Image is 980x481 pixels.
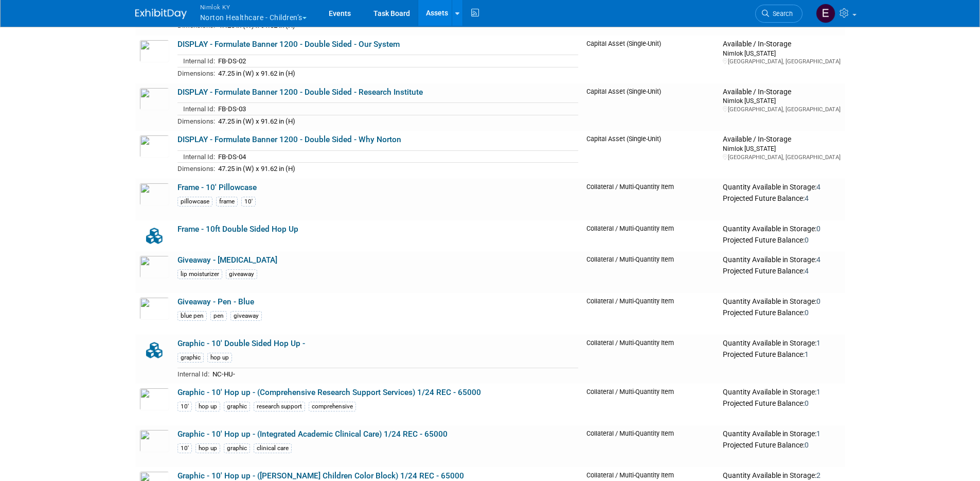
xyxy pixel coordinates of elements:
td: Internal Id: [177,103,215,115]
span: Search [769,10,793,18]
div: Quantity Available in Storage: [723,255,841,265]
div: 10' [177,402,192,411]
td: Dimensions: [177,163,215,175]
div: Quantity Available in Storage: [723,297,841,306]
div: [GEOGRAPHIC_DATA], [GEOGRAPHIC_DATA] [723,153,841,161]
div: Available / In-Storage [723,40,841,49]
a: Giveaway - Pen - Blue [177,297,254,306]
div: Projected Future Balance: [723,306,841,318]
div: Quantity Available in Storage: [723,225,841,234]
div: Projected Future Balance: [723,439,841,450]
span: 1 [805,350,809,358]
span: 0 [805,399,809,407]
a: DISPLAY - Formulate Banner 1200 - Double Sided - Research Institute [177,88,423,97]
div: blue pen [177,311,207,321]
td: FB-DS-03 [215,103,578,115]
td: Capital Asset (Single-Unit) [582,83,719,131]
div: 10' [241,197,256,207]
td: Collateral / Multi-Quantity Item [582,251,719,293]
div: 10' [177,443,192,453]
td: Collateral / Multi-Quantity Item [582,384,719,425]
div: Projected Future Balance: [723,234,841,245]
div: lip moisturizer [177,269,222,279]
a: Graphic - 10' Double Sided Hop Up - [177,339,305,348]
div: pen [210,311,227,321]
div: hop up [195,402,220,411]
span: 4 [805,194,809,202]
td: Internal Id: [177,368,209,380]
div: Nimlok [US_STATE] [723,49,841,58]
span: 4 [805,267,809,275]
div: giveaway [226,269,257,279]
span: 0 [816,297,821,305]
div: [GEOGRAPHIC_DATA], [GEOGRAPHIC_DATA] [723,58,841,65]
td: FB-DS-02 [215,55,578,67]
span: 0 [805,308,809,317]
a: Graphic - 10' Hop up - ([PERSON_NAME] Children Color Block) 1/24 REC - 65000 [177,471,464,480]
div: Quantity Available in Storage: [723,183,841,192]
a: Frame - 10' Pillowcase [177,183,257,192]
div: hop up [207,353,232,363]
td: NC-HU- [209,368,578,380]
div: research support [254,402,305,411]
div: giveaway [230,311,262,321]
div: graphic [224,443,250,453]
div: graphic [224,402,250,411]
td: Capital Asset (Single-Unit) [582,36,719,83]
div: Projected Future Balance: [723,265,841,276]
span: 2 [816,471,821,479]
span: 1 [816,388,821,396]
span: 0 [805,441,809,449]
span: 47.25 in (W) x 91.62 in (H) [218,165,295,173]
a: Frame - 10ft Double Sided Hop Up [177,225,298,234]
div: Quantity Available in Storage: [723,430,841,439]
span: 47.25 in (W) x 91.62 in (H) [218,70,295,77]
span: 4 [816,183,821,191]
td: Internal Id: [177,55,215,67]
span: 0 [816,225,821,233]
span: 1 [816,339,821,347]
a: Giveaway - [MEDICAL_DATA] [177,255,277,265]
div: Available / In-Storage [723,135,841,144]
td: Dimensions: [177,67,215,79]
img: ExhibitDay [135,9,187,19]
td: Internal Id: [177,150,215,163]
span: 0 [805,236,809,244]
div: Quantity Available in Storage: [723,471,841,480]
span: 47.25 in (W) x 91.62 in (H) [218,117,295,125]
td: Dimensions: [177,115,215,127]
a: DISPLAY - Formulate Banner 1200 - Double Sided - Our System [177,40,400,49]
div: frame [216,197,238,207]
div: Quantity Available in Storage: [723,388,841,397]
a: Search [755,5,803,23]
div: Projected Future Balance: [723,192,841,203]
div: Available / In-Storage [723,88,841,97]
span: 1 [816,430,821,438]
td: Collateral / Multi-Quantity Item [582,220,719,251]
img: Elizabeth Griffin [816,4,835,23]
div: comprehensive [309,402,356,411]
img: Collateral-Icon-2.png [139,339,169,362]
span: Nimlok KY [200,2,307,12]
td: Collateral / Multi-Quantity Item [582,425,719,467]
td: Capital Asset (Single-Unit) [582,131,719,179]
div: [GEOGRAPHIC_DATA], [GEOGRAPHIC_DATA] [723,106,841,113]
td: Collateral / Multi-Quantity Item [582,335,719,384]
a: Graphic - 10' Hop up - (Comprehensive Research Support Services) 1/24 REC - 65000 [177,388,481,397]
div: Projected Future Balance: [723,348,841,359]
div: hop up [195,443,220,453]
div: graphic [177,353,204,363]
span: 4 [816,255,821,264]
td: Collateral / Multi-Quantity Item [582,179,719,220]
img: Collateral-Icon-2.png [139,225,169,247]
div: Nimlok [US_STATE] [723,144,841,153]
div: Nimlok [US_STATE] [723,96,841,105]
div: Projected Future Balance: [723,397,841,408]
div: Quantity Available in Storage: [723,339,841,348]
td: FB-DS-04 [215,150,578,163]
a: Graphic - 10' Hop up - (Integrated Academic Clinical Care) 1/24 REC - 65000 [177,430,448,439]
a: DISPLAY - Formulate Banner 1200 - Double Sided - Why Norton [177,135,401,144]
div: clinical care [254,443,292,453]
div: pillowcase [177,197,212,207]
td: Collateral / Multi-Quantity Item [582,293,719,335]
